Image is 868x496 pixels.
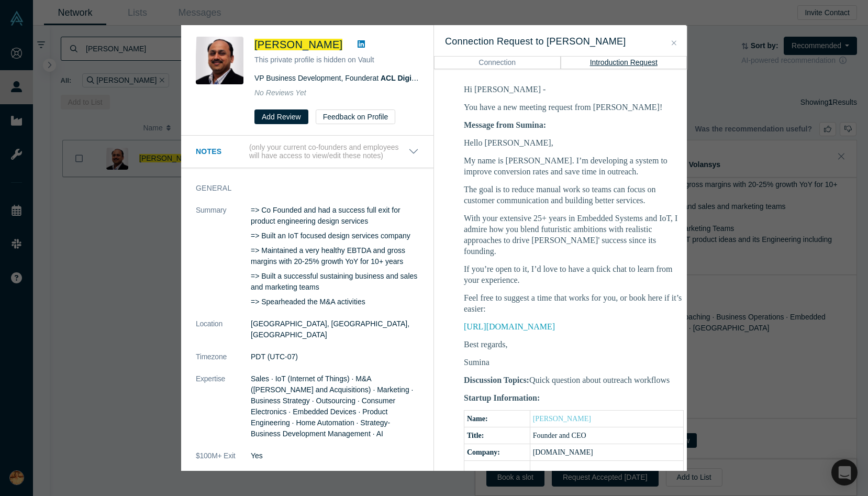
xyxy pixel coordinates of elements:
[464,292,684,314] p: Feel free to suggest a time that works for you, or book here if it’s easier:
[464,213,684,257] p: With your extensive 25+ years in Embedded Systems and IoT, I admire how you blend futuristic ambi...
[196,351,251,373] dt: Timezone
[196,146,247,157] h3: Notes
[530,427,683,444] td: Founder and CEO
[464,339,684,350] p: Best regards,
[251,318,419,340] dd: [GEOGRAPHIC_DATA], [GEOGRAPHIC_DATA], [GEOGRAPHIC_DATA]
[530,444,683,460] td: [DOMAIN_NAME]
[196,450,251,472] dt: $100M+ Exit
[251,374,413,438] span: Sales · IoT (Internet of Things) · M&A ([PERSON_NAME] and Acquisitions) · Marketing · Business St...
[254,74,455,82] span: VP Business Development, Founder at
[251,351,419,362] dd: PDT (UTC-07)
[251,296,419,307] p: => Spearheaded the M&A activities
[464,374,684,385] p: Quick question about outreach workflows
[464,322,555,331] a: [URL][DOMAIN_NAME]
[251,230,419,241] p: => Built an IoT focused design services company
[467,448,500,456] b: Company:
[464,102,684,113] p: You have a new meeting request from [PERSON_NAME]!
[254,109,308,124] button: Add Review
[464,137,684,148] p: Hello [PERSON_NAME],
[464,357,684,368] p: Sumina
[254,54,419,65] p: This private profile is hidden on Vault
[467,415,488,423] b: Name:
[249,143,408,161] p: (only your current co-founders and employees will have access to view/edit these notes)
[316,109,396,124] button: Feedback on Profile
[445,35,676,49] h3: Connection Request to [PERSON_NAME]
[464,120,546,129] b: Message from Sumina:
[196,373,251,450] dt: Expertise
[251,205,419,227] p: => Co Founded and had a success full exit for product engineering design services
[196,205,251,318] dt: Summary
[533,415,591,423] a: [PERSON_NAME]
[464,393,540,402] b: Startup Information:
[196,318,251,351] dt: Location
[464,155,684,177] p: My name is [PERSON_NAME]. I’m developing a system to improve conversion rates and save time in ou...
[464,376,529,384] b: Discussion Topics:
[464,84,684,95] p: Hi [PERSON_NAME] -
[561,56,687,69] button: Introduction Request
[251,271,419,293] p: => Built a successful sustaining business and sales and marketing teams
[196,183,404,194] h3: General
[196,143,419,161] button: Notes (only your current co-founders and employees will have access to view/edit these notes)
[196,37,243,84] img: Bhavin Shah's Profile Image
[669,37,680,49] button: Close
[254,39,342,50] span: [PERSON_NAME]
[434,56,561,69] button: Connection
[251,450,419,461] dd: Yes
[464,184,684,206] p: The goal is to reduce manual work so teams can focus on customer communication and building bette...
[464,263,684,285] p: If you’re open to it, I’d love to have a quick chat to learn from your experience.
[467,432,484,439] b: Title:
[254,89,306,97] span: No Reviews Yet
[251,245,419,267] p: => Maintained a very healthy EBTDA and gross margins with 20-25% growth YoY for 10+ years
[381,74,455,82] a: ACL Digital, Volansys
